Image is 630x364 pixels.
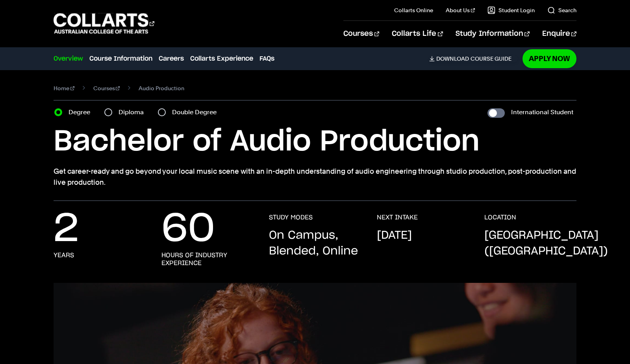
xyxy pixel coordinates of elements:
a: Student Login [487,6,535,14]
a: Courses [343,21,379,47]
label: Double Degree [172,107,221,118]
a: Study Information [456,21,530,47]
a: DownloadCourse Guide [429,55,518,62]
h3: NEXT INTAKE [377,214,418,221]
h1: Bachelor of Audio Production [54,124,576,160]
a: Collarts Experience [190,54,253,63]
a: Overview [54,54,83,63]
p: 60 [161,214,215,245]
label: International Student [511,107,573,118]
span: Audio Production [139,83,184,94]
a: Apply Now [523,49,576,68]
h3: STUDY MODES [269,214,313,221]
h3: Years [54,251,74,259]
p: [GEOGRAPHIC_DATA] ([GEOGRAPHIC_DATA]) [484,228,608,259]
div: Go to homepage [54,12,154,35]
p: Get career-ready and go beyond your local music scene with an in-depth understanding of audio eng... [54,166,576,188]
span: Download [436,55,469,62]
a: FAQs [259,54,274,63]
a: Collarts Life [392,21,443,47]
a: Enquire [542,21,576,47]
a: Search [547,6,576,14]
h3: Hours of Industry Experience [161,251,254,267]
a: Collarts Online [394,6,433,14]
p: On Campus, Blended, Online [269,228,361,259]
a: Courses [93,83,120,94]
a: Course Information [89,54,152,63]
label: Degree [69,107,95,118]
a: Home [54,83,74,94]
h3: LOCATION [484,214,516,221]
p: 2 [54,214,79,245]
a: About Us [446,6,475,14]
label: Diploma [119,107,148,118]
p: [DATE] [377,228,412,243]
a: Careers [159,54,184,63]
